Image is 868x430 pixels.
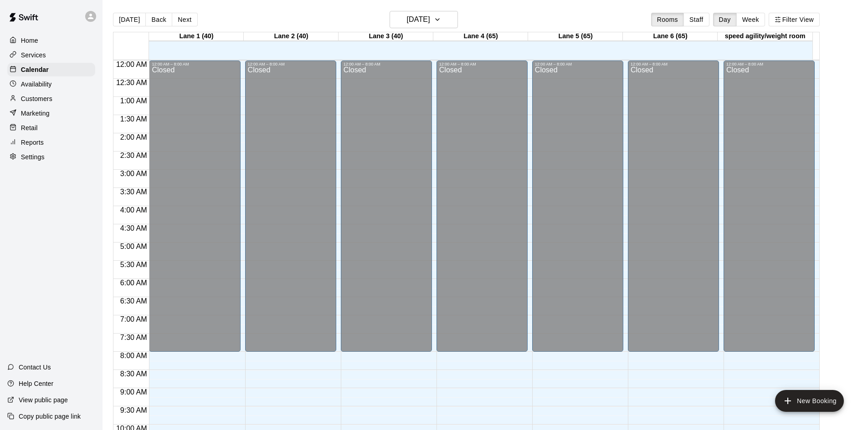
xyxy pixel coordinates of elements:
p: Home [21,36,38,45]
a: Services [7,48,95,62]
p: View public page [19,395,68,405]
span: 2:30 AM [118,152,149,159]
span: 8:30 AM [118,370,149,378]
a: Availability [7,77,95,91]
a: Marketing [7,106,95,120]
div: 12:00 AM – 8:00 AM [152,62,237,66]
p: Services [21,51,46,60]
span: 3:00 AM [118,170,149,177]
div: Closed [439,66,525,355]
div: 12:00 AM – 8:00 AM [439,62,525,66]
span: 12:00 AM [114,61,149,68]
button: add [775,390,844,412]
div: 12:00 AM – 8:00 AM [535,62,621,66]
button: Filter View [769,13,820,26]
div: 12:00 AM – 8:00 AM [726,62,812,66]
div: Lane 5 (65) [528,32,623,41]
span: 7:00 AM [118,315,149,323]
h6: [DATE] [407,13,430,26]
div: Closed [726,66,812,355]
div: 12:00 AM – 8:00 AM: Closed [149,61,240,352]
div: speed agility/weight room [718,32,812,41]
p: Calendar [21,65,49,74]
div: Closed [344,66,429,355]
span: 9:30 AM [118,406,149,414]
div: 12:00 AM – 8:00 AM: Closed [341,61,432,352]
a: Home [7,34,95,47]
div: Lane 2 (40) [244,32,339,41]
span: 6:30 AM [118,297,149,305]
p: Settings [21,152,45,162]
span: 6:00 AM [118,279,149,287]
div: Closed [248,66,334,355]
span: 3:30 AM [118,188,149,196]
div: Lane 3 (40) [339,32,433,41]
div: 12:00 AM – 8:00 AM: Closed [437,61,528,352]
span: 4:30 AM [118,224,149,232]
p: Availability [21,80,52,89]
span: 12:30 AM [114,79,149,86]
span: 5:00 AM [118,243,149,250]
button: Week [736,13,765,26]
span: 9:00 AM [118,388,149,396]
button: Staff [683,13,709,26]
a: Calendar [7,63,95,76]
button: [DATE] [390,11,458,28]
div: 12:00 AM – 8:00 AM: Closed [245,61,336,352]
div: Lane 4 (65) [433,32,528,41]
div: Closed [535,66,621,355]
span: 1:00 AM [118,97,149,105]
a: Settings [7,150,95,164]
div: Lane 6 (65) [623,32,718,41]
p: Retail [21,123,38,132]
span: 5:30 AM [118,261,149,268]
div: 12:00 AM – 8:00 AM: Closed [628,61,719,352]
p: Customers [21,94,52,103]
button: [DATE] [113,13,146,26]
button: Next [172,13,197,26]
a: Customers [7,92,95,106]
p: Reports [21,138,44,147]
p: Copy public page link [19,412,81,421]
div: 12:00 AM – 8:00 AM [631,62,716,66]
button: Rooms [651,13,684,26]
button: Day [713,13,737,26]
div: 12:00 AM – 8:00 AM: Closed [532,61,623,352]
div: 12:00 AM – 8:00 AM [344,62,429,66]
a: Reports [7,136,95,149]
span: 7:30 AM [118,334,149,341]
p: Contact Us [19,363,51,372]
p: Marketing [21,109,50,118]
div: Closed [631,66,716,355]
span: 1:30 AM [118,115,149,123]
div: Closed [152,66,237,355]
p: Help Center [19,379,53,388]
a: Retail [7,121,95,135]
span: 4:00 AM [118,206,149,214]
button: Back [145,13,172,26]
span: 8:00 AM [118,352,149,359]
div: 12:00 AM – 8:00 AM [248,62,334,66]
span: 2:00 AM [118,133,149,141]
div: Lane 1 (40) [149,32,244,41]
div: 12:00 AM – 8:00 AM: Closed [724,61,815,352]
